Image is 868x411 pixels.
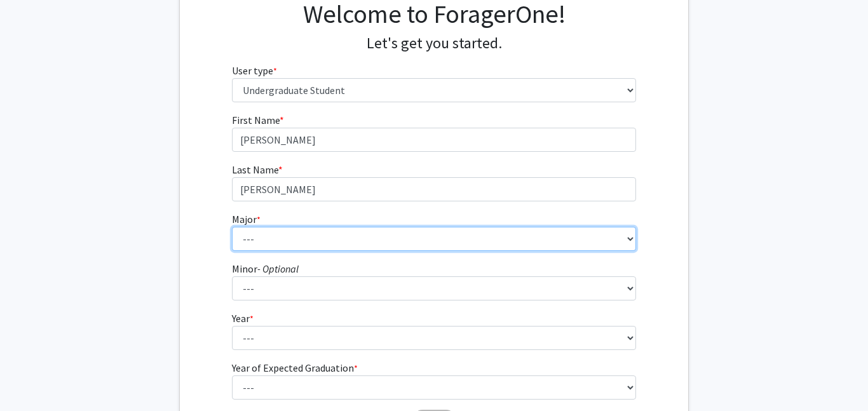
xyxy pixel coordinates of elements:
[232,114,280,126] span: First Name
[232,63,277,78] label: User type
[232,34,637,53] h4: Let's get you started.
[232,360,358,375] label: Year of Expected Graduation
[257,262,299,275] i: - Optional
[232,261,299,276] label: Minor
[232,212,261,227] label: Major
[10,354,54,401] iframe: Chat
[232,163,278,176] span: Last Name
[232,311,254,326] label: Year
